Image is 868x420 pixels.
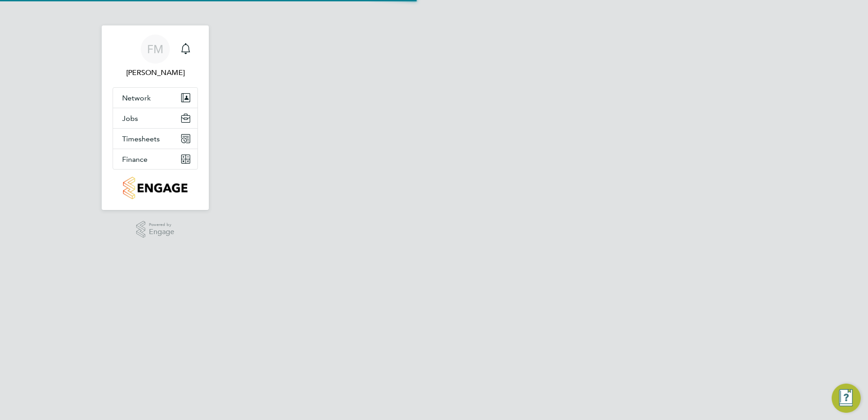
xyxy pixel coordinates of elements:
[113,129,197,149] button: Timesheets
[113,149,197,169] button: Finance
[123,177,187,199] img: countryside-properties-logo-retina.png
[149,228,174,236] span: Engage
[147,43,163,55] span: FM
[113,35,198,78] a: FM[PERSON_NAME]
[122,135,160,143] span: Timesheets
[102,25,209,210] nav: Main navigation
[122,155,148,164] span: Finance
[136,221,175,238] a: Powered byEngage
[113,108,197,128] button: Jobs
[149,221,174,229] span: Powered by
[113,67,198,78] span: Fletcher Melhuish
[832,384,861,413] button: Engage Resource Center
[122,114,138,123] span: Jobs
[113,177,198,199] a: Go to home page
[113,88,197,108] button: Network
[122,94,151,102] span: Network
